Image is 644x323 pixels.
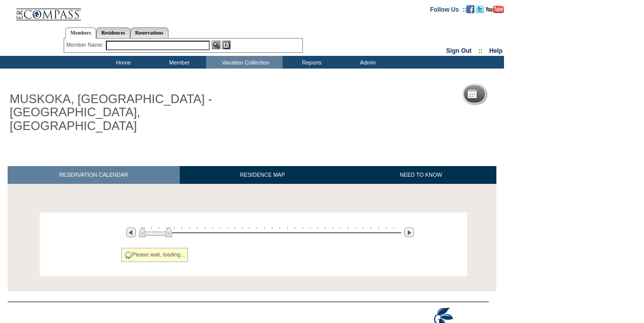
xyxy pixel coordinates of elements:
[489,47,502,54] a: Help
[180,166,346,184] a: RESIDENCE MAP
[206,56,283,69] td: Vacation Collection
[430,5,466,13] td: Follow Us ::
[466,5,474,13] img: Become our fan on Facebook
[486,6,504,12] a: Subscribe to our YouTube Channel
[121,248,188,262] div: Please wait, loading...
[404,228,414,237] img: Next
[339,56,395,69] td: Admin
[466,6,474,12] a: Become our fan on Facebook
[486,6,504,13] img: Subscribe to our YouTube Channel
[446,47,471,54] a: Sign Out
[476,6,484,12] a: Follow us on Twitter
[126,228,136,237] img: Previous
[96,27,130,38] a: Residences
[94,56,150,69] td: Home
[479,47,483,54] span: ::
[65,27,96,39] a: Members
[8,166,180,184] a: RESERVATION CALENDAR
[66,41,105,49] div: Member Name:
[476,5,484,13] img: Follow us on Twitter
[481,91,558,98] h5: Reservation Calendar
[124,251,132,259] img: spinner2.gif
[130,27,169,38] a: Reservations
[212,41,220,49] img: View
[150,56,206,69] td: Member
[222,41,231,49] img: Reservations
[283,56,339,69] td: Reports
[345,166,496,184] a: NEED TO KNOW
[8,90,236,135] h1: MUSKOKA, [GEOGRAPHIC_DATA] - [GEOGRAPHIC_DATA], [GEOGRAPHIC_DATA]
